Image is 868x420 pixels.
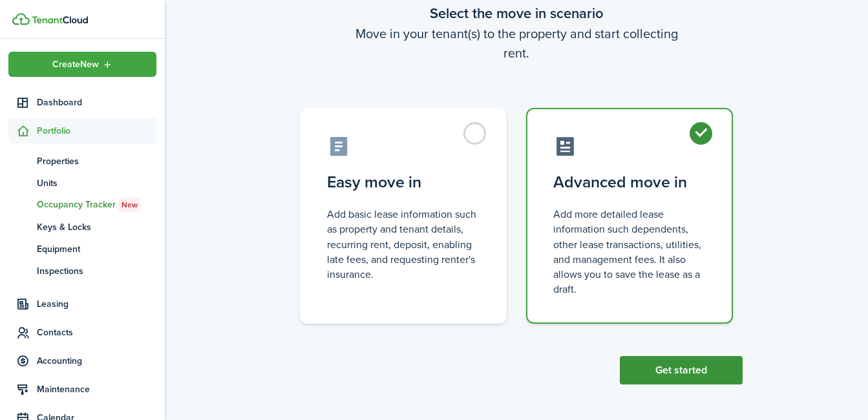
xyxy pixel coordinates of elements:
span: Inspections [37,264,156,278]
span: Leasing [37,297,156,311]
a: Properties [8,150,156,172]
img: TenantCloud [12,13,30,25]
wizard-step-header-title: Select the move in scenario [290,3,743,24]
button: Get started [620,356,743,384]
span: New [122,199,138,211]
img: TenantCloud [32,16,88,24]
a: Occupancy TrackerNew [8,194,156,216]
control-radio-card-description: Add basic lease information such as property and tenant details, recurring rent, deposit, enablin... [327,207,480,282]
control-radio-card-description: Add more detailed lease information such dependents, other lease transactions, utilities, and man... [553,207,706,297]
span: Keys & Locks [37,220,156,234]
a: Dashboard [8,90,156,115]
button: Open menu [8,52,156,77]
control-radio-card-title: Easy move in [327,171,480,194]
span: Maintenance [37,383,156,396]
span: Contacts [37,326,156,339]
a: Keys & Locks [8,216,156,238]
span: Dashboard [37,96,156,109]
span: Occupancy Tracker [37,198,156,212]
span: Units [37,176,156,190]
a: Units [8,172,156,194]
control-radio-card-title: Advanced move in [553,171,706,194]
a: Equipment [8,238,156,260]
span: Properties [37,154,156,168]
wizard-step-header-description: Move in your tenant(s) to the property and start collecting rent. [290,24,743,63]
span: Portfolio [37,124,156,138]
span: Equipment [37,242,156,256]
span: Create New [52,60,99,69]
a: Inspections [8,260,156,282]
span: Accounting [37,354,156,368]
